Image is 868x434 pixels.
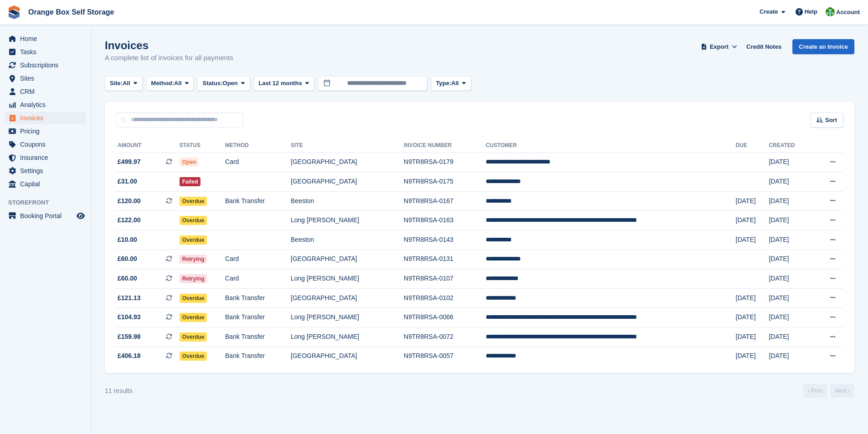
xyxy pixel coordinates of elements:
[225,288,291,308] td: Bank Transfer
[20,85,75,98] span: CRM
[801,384,856,398] nav: Page
[180,197,207,206] span: Overdue
[5,32,86,45] a: menu
[769,347,812,366] td: [DATE]
[710,42,729,51] span: Export
[5,125,86,138] a: menu
[118,351,141,361] span: £406.18
[151,79,175,88] span: Method:
[404,288,486,308] td: N9TR8RSA-0102
[699,39,739,54] button: Export
[291,327,404,347] td: Long [PERSON_NAME]
[254,76,314,91] button: Last 12 months
[118,177,137,186] span: £31.00
[825,116,837,125] span: Sort
[20,138,75,151] span: Coupons
[291,211,404,230] td: Long [PERSON_NAME]
[118,254,137,264] span: £60.00
[769,138,812,153] th: Created
[743,39,785,54] a: Credit Notes
[5,98,86,111] a: menu
[404,250,486,269] td: N9TR8RSA-0131
[146,76,194,91] button: Method: All
[836,8,860,17] span: Account
[180,216,207,225] span: Overdue
[118,196,141,206] span: £120.00
[202,79,222,88] span: Status:
[404,211,486,230] td: N9TR8RSA-0163
[225,347,291,366] td: Bank Transfer
[180,235,207,245] span: Overdue
[291,250,404,269] td: [GEOGRAPHIC_DATA]
[5,112,86,124] a: menu
[5,178,86,190] a: menu
[803,384,827,398] a: Previous
[105,76,143,91] button: Site: All
[7,5,21,19] img: stora-icon-8386f47178a22dfd0bd8f6a31ec36ba5ce8667c1dd55bd0f319d3a0aa187defe.svg
[291,288,404,308] td: [GEOGRAPHIC_DATA]
[180,332,207,342] span: Overdue
[123,79,130,88] span: All
[404,347,486,366] td: N9TR8RSA-0057
[436,79,452,88] span: Type:
[404,191,486,211] td: N9TR8RSA-0167
[118,274,137,283] span: £60.00
[291,191,404,211] td: Beeston
[225,191,291,211] td: Bank Transfer
[225,138,291,153] th: Method
[5,151,86,164] a: menu
[105,386,133,396] div: 11 results
[769,308,812,327] td: [DATE]
[180,158,199,167] span: Open
[736,327,769,347] td: [DATE]
[404,172,486,192] td: N9TR8RSA-0175
[291,347,404,366] td: [GEOGRAPHIC_DATA]
[180,255,207,264] span: Retrying
[20,178,75,190] span: Capital
[20,72,75,85] span: Sites
[404,138,486,153] th: Invoice Number
[736,288,769,308] td: [DATE]
[5,85,86,98] a: menu
[792,39,854,54] a: Create an Invoice
[404,269,486,289] td: N9TR8RSA-0107
[5,164,86,177] a: menu
[20,151,75,164] span: Insurance
[431,76,471,91] button: Type: All
[180,294,207,303] span: Overdue
[291,230,404,250] td: Beeston
[118,293,141,303] span: £121.13
[20,164,75,177] span: Settings
[291,269,404,289] td: Long [PERSON_NAME]
[20,46,75,58] span: Tasks
[223,79,238,88] span: Open
[105,39,233,51] h1: Invoices
[736,211,769,230] td: [DATE]
[831,384,854,398] a: Next
[118,235,137,245] span: £10.00
[20,32,75,45] span: Home
[225,269,291,289] td: Card
[451,79,459,88] span: All
[5,209,86,222] a: menu
[180,138,225,153] th: Status
[486,138,735,153] th: Customer
[769,153,812,172] td: [DATE]
[404,153,486,172] td: N9TR8RSA-0179
[5,72,86,85] a: menu
[404,230,486,250] td: N9TR8RSA-0143
[180,313,207,322] span: Overdue
[826,7,835,16] img: Binder Bhardwaj
[736,138,769,153] th: Due
[225,250,291,269] td: Card
[20,98,75,111] span: Analytics
[116,138,180,153] th: Amount
[25,5,118,20] a: Orange Box Self Storage
[5,138,86,151] a: menu
[404,327,486,347] td: N9TR8RSA-0072
[291,308,404,327] td: Long [PERSON_NAME]
[259,79,302,88] span: Last 12 months
[769,172,812,192] td: [DATE]
[20,59,75,71] span: Subscriptions
[769,211,812,230] td: [DATE]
